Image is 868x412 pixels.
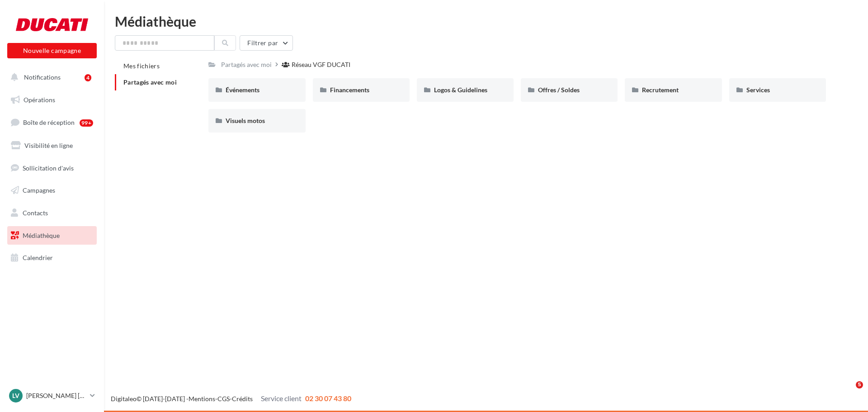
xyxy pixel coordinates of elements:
[837,381,859,403] iframe: Intercom live chat
[856,381,863,388] span: 5
[221,60,272,69] div: Partagés avec moi
[261,394,302,403] span: Service client
[330,86,369,94] span: Financements
[85,74,91,81] div: 4
[123,62,160,70] span: Mes fichiers
[189,395,215,403] a: Mentions
[5,136,99,155] a: Visibilité en ligne
[642,86,679,94] span: Recrutement
[23,209,48,217] span: Contacts
[5,90,99,109] a: Opérations
[434,86,487,94] span: Logos & Guidelines
[746,86,770,94] span: Services
[80,119,93,127] div: 99+
[5,68,95,87] button: Notifications 4
[5,181,99,200] a: Campagnes
[5,248,99,267] a: Calendrier
[24,142,73,149] span: Visibilité en ligne
[232,395,253,403] a: Crédits
[226,117,265,124] span: Visuels motos
[5,226,99,245] a: Médiathèque
[23,164,74,171] span: Sollicitation d'avis
[5,159,99,178] a: Sollicitation d'avis
[111,395,137,403] a: Digitaleo
[538,86,580,94] span: Offres / Soldes
[5,204,99,223] a: Contacts
[26,391,86,400] p: [PERSON_NAME] [PERSON_NAME]
[305,394,351,403] span: 02 30 07 43 80
[12,391,19,400] span: Lv
[23,186,55,194] span: Campagnes
[7,387,97,404] a: Lv [PERSON_NAME] [PERSON_NAME]
[115,14,857,28] div: Médiathèque
[217,395,230,403] a: CGS
[24,73,61,81] span: Notifications
[123,78,177,86] span: Partagés avec moi
[7,43,97,58] button: Nouvelle campagne
[23,232,60,239] span: Médiathèque
[226,86,259,94] span: Événements
[240,35,293,51] button: Filtrer par
[292,60,350,69] div: Réseau VGF DUCATI
[111,395,351,403] span: © [DATE]-[DATE] - - -
[5,113,99,132] a: Boîte de réception99+
[23,254,53,261] span: Calendrier
[24,96,55,104] span: Opérations
[23,118,75,126] span: Boîte de réception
